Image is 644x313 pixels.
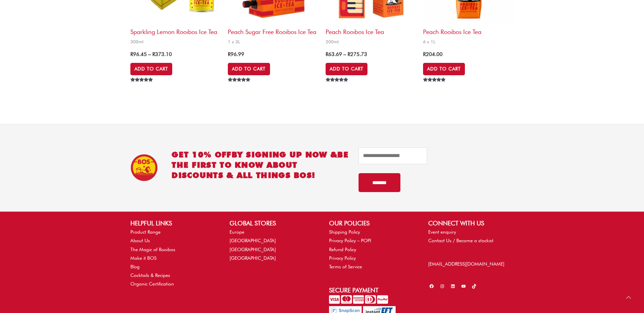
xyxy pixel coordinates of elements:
nav: CONNECT WITH US [428,228,514,245]
h2: Sparkling Lemon Rooibos Ice Tea [130,24,221,36]
img: BOS Ice Tea [130,154,158,181]
h2: Secure Payment [329,286,414,295]
nav: HELPFUL LINKS [130,228,216,288]
a: Refund Policy [329,247,356,252]
a: The Magic of Rooibos [130,247,175,252]
h2: Peach Rooibos Ice Tea [423,24,514,36]
span: R [152,51,155,57]
a: [GEOGRAPHIC_DATA] [230,247,276,252]
h2: GLOBAL STORES [230,219,315,228]
span: Rated out of 5 [423,78,447,98]
bdi: 275.73 [348,51,367,57]
bdi: 63.69 [326,51,342,57]
span: Rated out of 5 [326,78,349,98]
a: Terms of Service [329,264,362,269]
span: R [130,51,133,57]
span: R [348,51,350,57]
h2: Peach Rooibos Ice Tea [326,24,416,36]
bdi: 204.00 [423,51,443,57]
a: Add to cart: “Peach Sugar Free Rooibos Ice Tea” [228,63,270,75]
a: Make it BOS [130,255,156,261]
a: [EMAIL_ADDRESS][DOMAIN_NAME] [428,261,504,267]
a: Shipping Policy [329,229,360,235]
a: [GEOGRAPHIC_DATA] [230,238,276,243]
a: Europe [230,229,244,235]
a: Select options for “Sparkling Lemon Rooibos Ice Tea” [130,63,172,75]
a: Select options for “Peach Rooibos Ice Tea” [326,63,367,75]
span: Rated out of 5 [130,78,154,98]
a: Cocktails & Recipes [130,272,170,278]
span: – [148,51,151,57]
span: 1 x 3L [228,39,318,45]
span: R [423,51,426,57]
span: – [343,51,346,57]
bdi: 96.99 [228,51,244,57]
a: Blog [130,264,140,269]
a: Product Range [130,229,161,235]
a: About Us [130,238,150,243]
span: BY SIGNING UP NOW & [232,150,338,159]
h2: CONNECT WITH US [428,219,514,228]
bdi: 373.10 [152,51,172,57]
h2: HELPFUL LINKS [130,219,216,228]
span: Rated out of 5 [228,78,251,98]
span: R [326,51,328,57]
span: R [228,51,231,57]
a: Privacy Policy [329,255,356,261]
span: 200ml [326,39,416,45]
span: 6 x 1L [423,39,514,45]
h2: OUR POLICIES [329,219,414,228]
a: Privacy Policy – POPI [329,238,371,243]
a: Event enquiry [428,229,456,235]
a: Contact Us / Become a stockist [428,238,493,243]
a: [GEOGRAPHIC_DATA] [230,255,276,261]
nav: GLOBAL STORES [230,228,315,262]
span: 300ml [130,39,221,45]
a: Organic Certification [130,281,174,287]
nav: OUR POLICIES [329,228,414,271]
h2: Peach Sugar Free Rooibos Ice Tea [228,24,318,36]
bdi: 96.45 [130,51,147,57]
a: Add to cart: “Peach Rooibos Ice Tea” [423,63,465,75]
h2: GET 10% OFF be the first to know about discounts & all things BOS! [172,149,349,180]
